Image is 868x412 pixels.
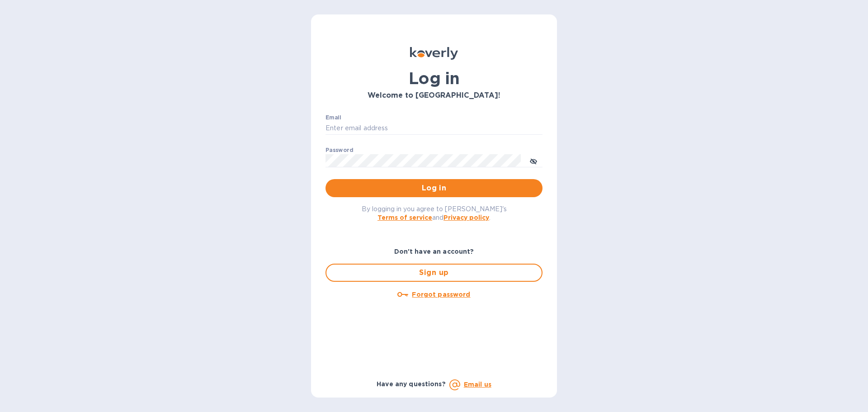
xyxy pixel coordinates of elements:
[362,205,507,221] span: By logging in you agree to [PERSON_NAME]'s and .
[377,214,432,221] a: Terms of service
[443,214,489,221] a: Privacy policy
[377,380,446,388] b: Have any questions?
[325,115,341,120] label: Email
[325,69,542,88] h1: Log in
[464,381,491,388] a: Email us
[410,47,458,60] img: Koverly
[524,152,542,170] button: toggle password visibility
[333,183,535,194] span: Log in
[394,248,474,255] b: Don't have an account?
[325,179,542,197] button: Log in
[334,267,534,278] span: Sign up
[325,147,353,153] label: Password
[325,91,542,100] h3: Welcome to [GEOGRAPHIC_DATA]!
[325,122,542,135] input: Enter email address
[412,291,470,298] u: Forgot password
[325,264,542,282] button: Sign up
